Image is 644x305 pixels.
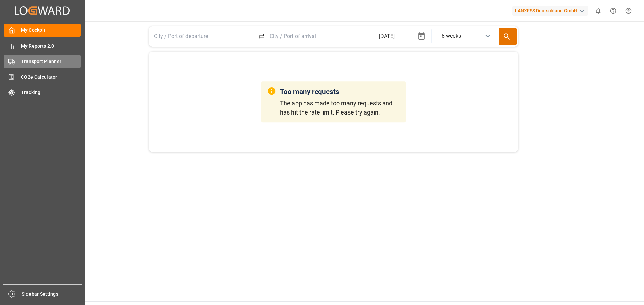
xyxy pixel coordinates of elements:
input: City / Port of arrival [266,28,371,45]
span: Transport Planner [21,58,81,65]
h1: Too many requests [280,88,400,96]
div: The app has made too many requests and has hit the rate limit. Please try again. [280,99,400,117]
input: City / Port of departure [150,28,256,45]
button: LANXESS Deutschland GmbH [512,4,591,17]
span: My Cockpit [21,27,81,34]
a: CO2e Calculator [4,70,81,83]
button: show 0 new notifications [591,3,606,18]
span: Tracking [21,89,81,96]
div: LANXESS Deutschland GmbH [512,6,588,16]
button: Search [499,28,517,45]
a: My Reports 2.0 [4,39,81,52]
a: Transport Planner [4,55,81,68]
a: My Cockpit [4,24,81,37]
a: Tracking [4,86,81,99]
div: 8 weeks [442,32,461,40]
button: Help Center [606,3,621,18]
span: My Reports 2.0 [21,43,81,50]
span: CO2e Calculator [21,74,81,81]
span: Sidebar Settings [22,291,82,298]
